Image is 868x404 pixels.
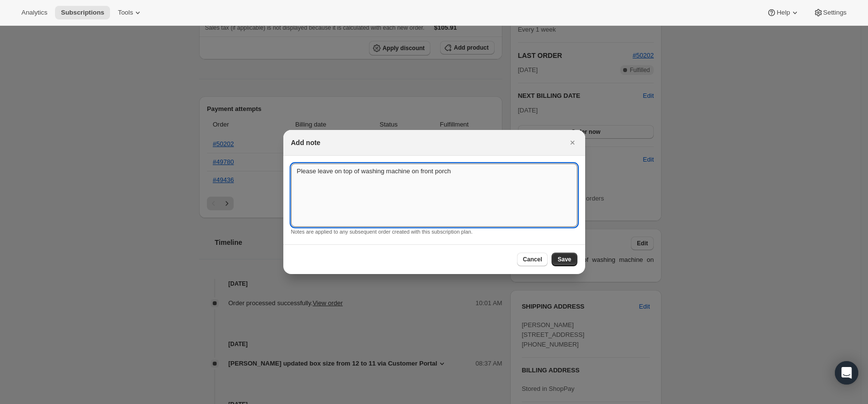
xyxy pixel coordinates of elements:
button: Cancel [517,253,548,266]
button: Analytics [16,6,53,19]
button: Tools [112,6,148,19]
button: Settings [808,6,852,19]
span: Cancel [523,256,542,263]
span: Tools [118,9,133,17]
span: Save [557,256,571,263]
button: Help [761,6,805,19]
div: Open Intercom Messenger [835,361,858,385]
span: Subscriptions [61,9,104,17]
button: Subscriptions [55,6,110,19]
button: Close [566,136,579,149]
span: Help [776,9,790,17]
textarea: Please leave on top of washing machine on front porch [291,164,577,227]
h2: Add note [291,138,321,147]
span: Analytics [21,9,47,17]
small: Notes are applied to any subsequent order created with this subscription plan. [291,229,473,235]
button: Save [552,253,577,266]
span: Settings [823,9,847,17]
